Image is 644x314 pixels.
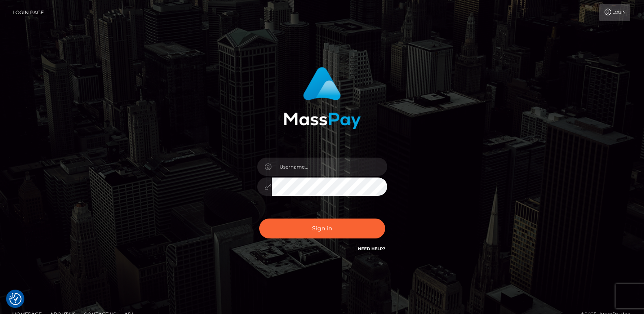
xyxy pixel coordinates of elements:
img: MassPay Login [284,67,361,129]
a: Login Page [13,4,44,21]
img: Revisit consent button [9,293,22,305]
button: Consent Preferences [9,293,22,305]
a: Login [599,4,630,21]
button: Sign in [259,219,385,238]
a: Need Help? [358,246,385,251]
input: Username... [272,158,387,176]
